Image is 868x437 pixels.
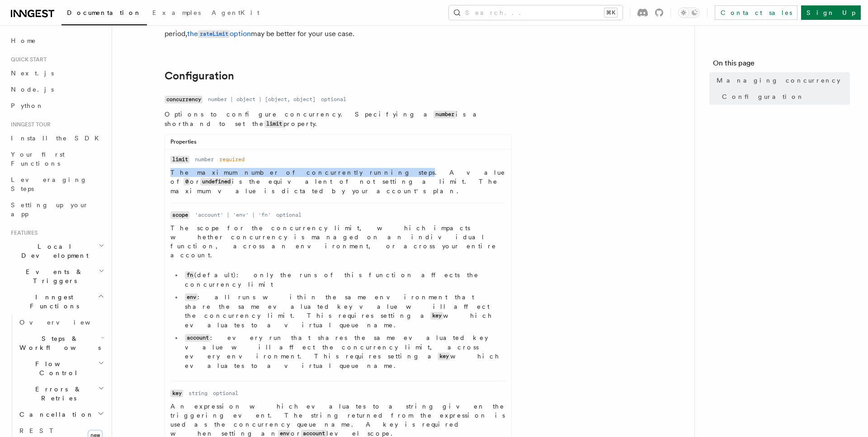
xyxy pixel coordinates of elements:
code: key [438,353,450,360]
button: Inngest Functions [7,289,106,314]
dd: number [195,156,214,163]
a: Managing concurrency [713,72,850,88]
code: scope [170,211,189,219]
span: Configuration [722,92,804,101]
span: Home [11,36,36,45]
p: Options to configure concurrency. Specifying a is a shorthand to set the property. [165,110,512,129]
code: concurrency [165,96,203,103]
a: Your first Functions [7,146,106,172]
span: Documentation [67,9,142,16]
span: Errors & Retries [16,385,98,403]
span: Your first Functions [11,151,65,167]
dd: optional [321,96,346,103]
button: Local Development [7,238,106,264]
span: Managing concurrency [717,76,840,85]
dd: number | object | [object, object] [208,96,316,103]
a: Install the SDK [7,130,106,146]
code: key [430,312,443,320]
p: Alternatively, if you want to limit the number of times that your function runs in a given period... [165,15,526,41]
code: number [434,111,456,118]
div: Properties [165,138,511,149]
code: limit [170,156,189,163]
button: Flow Control [16,356,106,381]
code: key [170,390,183,397]
a: Overview [16,314,106,330]
p: The scope for the concurrency limit, which impacts whether concurrency is managed on an individua... [170,223,506,260]
button: Toggle dark mode [678,7,700,18]
button: Errors & Retries [16,381,106,406]
span: Setting up your app [11,201,89,218]
span: Python [11,102,44,109]
li: : all runs within the same environment that share the same evaluated key value will affect the co... [182,293,506,330]
dd: string [189,390,208,397]
a: Examples [147,3,206,24]
dd: optional [276,211,302,218]
code: 0 [184,178,190,186]
li: : every run that shares the same evaluated key value will affect the concurrency limit, across ev... [182,333,506,370]
a: Node.js [7,81,106,98]
span: Overview [19,319,113,326]
a: Sign Up [801,5,861,20]
span: Leveraging Steps [11,176,87,192]
button: Events & Triggers [7,264,106,289]
dd: required [219,156,245,163]
a: Leveraging Steps [7,172,106,197]
button: Search...⌘K [449,5,623,20]
a: Contact sales [715,5,797,20]
span: Install the SDK [11,135,104,142]
a: Configuration [718,88,850,105]
span: Cancellation [16,410,94,419]
span: Flow Control [16,359,98,377]
span: Features [7,229,38,237]
span: Events & Triggers [7,267,99,285]
span: Quick start [7,56,47,63]
a: Home [7,33,106,49]
kbd: ⌘K [604,8,617,17]
li: (default): only the runs of this function affects the concurrency limit [182,270,506,289]
a: AgentKit [206,3,265,24]
span: Next.js [11,70,54,77]
a: Setting up your app [7,197,106,222]
p: The maximum number of concurrently running steps. A value of or is the equivalent of not setting ... [170,168,506,195]
dd: 'account' | 'env' | 'fn' [195,211,271,218]
h4: On this page [713,58,850,72]
span: Local Development [7,242,99,260]
a: Configuration [165,70,234,82]
a: Documentation [61,3,147,25]
code: undefined [200,178,232,186]
span: Inngest Functions [7,293,98,311]
code: limit [264,120,283,128]
span: Steps & Workflows [16,334,101,352]
code: rateLimit [198,30,230,38]
dd: optional [213,390,238,397]
a: Python [7,98,106,114]
code: account [185,334,210,342]
span: Examples [152,9,201,16]
button: Cancellation [16,406,106,423]
span: Inngest tour [7,121,51,128]
button: Steps & Workflows [16,330,106,356]
code: fn [185,271,194,279]
a: Next.js [7,65,106,81]
span: Node.js [11,86,54,93]
a: therateLimitoption [187,29,251,38]
code: env [185,293,198,301]
span: AgentKit [212,9,259,16]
